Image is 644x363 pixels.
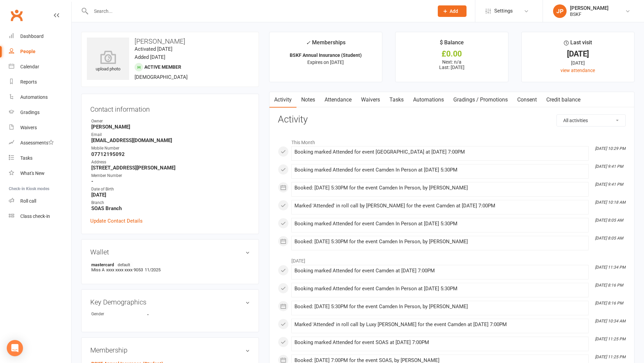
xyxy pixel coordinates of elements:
[145,267,161,272] span: 11/2025
[91,262,246,267] strong: mastercard
[528,59,628,67] div: [DATE]
[135,46,172,52] time: Activated [DATE]
[564,38,592,50] div: Last visit
[320,92,356,108] a: Attendance
[91,186,250,192] div: Date of Birth
[278,254,626,265] li: [DATE]
[91,178,250,184] strong: -
[294,185,586,191] div: Booked: [DATE] 5:30PM for the event Camden In Person, by [PERSON_NAME]
[294,149,586,155] div: Booking marked Attended for event [GEOGRAPHIC_DATA] at [DATE] 7:00PM
[91,173,250,179] div: Member Number
[89,6,429,16] input: Search...
[294,203,586,209] div: Marked 'Attended' in roll call by [PERSON_NAME] for the event Camden at [DATE] 7:00PM
[91,200,250,206] div: Branch
[135,54,165,60] time: Added [DATE]
[20,79,37,85] div: Reports
[91,205,250,211] strong: SOAS Branch
[595,337,625,341] i: [DATE] 11:25 PM
[20,213,50,219] div: Class check-in
[91,165,250,171] strong: [STREET_ADDRESS][PERSON_NAME]
[20,110,40,115] div: Gradings
[542,92,585,108] a: Credit balance
[20,155,32,161] div: Tasks
[553,4,567,18] div: JP
[306,40,310,46] i: ✓
[9,194,71,209] a: Roll call
[294,286,586,292] div: Booking marked Attended for event Camden In Person at [DATE] 5:30PM
[296,92,320,108] a: Notes
[87,50,129,73] div: upload photo
[90,298,250,306] h3: Key Demographics
[595,200,625,205] i: [DATE] 10:18 AM
[402,50,502,58] div: £0.00
[450,8,458,14] span: Add
[294,221,586,227] div: Booking marked Attended for event Camden In Person at [DATE] 5:30PM
[595,182,623,187] i: [DATE] 9:41 PM
[135,74,188,80] span: [DEMOGRAPHIC_DATA]
[595,301,623,305] i: [DATE] 8:16 PM
[595,319,625,323] i: [DATE] 10:34 AM
[144,64,181,70] span: Active member
[294,340,586,345] div: Booking marked Attended for event SOAS at [DATE] 7:00PM
[9,44,71,59] a: People
[528,50,628,58] div: [DATE]
[106,267,143,272] span: xxxx xxxx xxxx 9053
[87,38,253,45] h3: [PERSON_NAME]
[385,92,408,108] a: Tasks
[90,261,250,273] li: Miss A
[290,52,362,58] strong: BSKF Annual Insurance (Student)
[20,198,36,204] div: Roll call
[91,132,250,138] div: Email
[20,49,35,54] div: People
[91,159,250,165] div: Address
[294,239,586,245] div: Booked: [DATE] 5:30PM for the event Camden In Person, by [PERSON_NAME]
[9,74,71,90] a: Reports
[408,92,449,108] a: Automations
[269,92,296,108] a: Activity
[9,151,71,166] a: Tasks
[306,38,345,51] div: Memberships
[595,265,625,270] i: [DATE] 11:34 PM
[90,103,250,113] h3: Contact information
[91,192,250,198] strong: [DATE]
[356,92,385,108] a: Waivers
[440,38,464,50] div: $ Balance
[278,135,626,146] li: This Month
[294,322,586,327] div: Marked 'Attended' in roll call by Luxy [PERSON_NAME] for the event Camden at [DATE] 7:00PM
[294,167,586,173] div: Booking marked Attended for event Camden In Person at [DATE] 5:30PM
[595,146,625,151] i: [DATE] 10:29 PM
[9,135,71,151] a: Assessments
[90,346,250,354] h3: Membership
[449,92,512,108] a: Gradings / Promotions
[494,3,513,19] span: Settings
[90,217,143,225] a: Update Contact Details
[91,118,250,124] div: Owner
[7,340,23,356] div: Open Intercom Messenger
[9,105,71,120] a: Gradings
[9,90,71,105] a: Automations
[278,114,626,125] h3: Activity
[595,236,623,241] i: [DATE] 8:05 AM
[595,355,625,359] i: [DATE] 11:25 PM
[91,151,250,157] strong: 07712195092
[91,145,250,152] div: Mobile Number
[9,166,71,181] a: What's New
[8,7,25,24] a: Clubworx
[307,60,344,65] span: Expires on [DATE]
[402,59,502,70] p: Next: n/a Last: [DATE]
[9,59,71,74] a: Calendar
[20,94,48,100] div: Automations
[20,33,44,39] div: Dashboard
[294,268,586,274] div: Booking marked Attended for event Camden at [DATE] 7:00PM
[20,64,39,69] div: Calendar
[116,262,132,267] span: default
[9,209,71,224] a: Class kiosk mode
[595,164,623,169] i: [DATE] 9:41 PM
[595,218,623,223] i: [DATE] 8:05 AM
[570,11,609,17] div: BSKF
[20,171,45,176] div: What's New
[438,5,467,17] button: Add
[90,248,250,256] h3: Wallet
[91,311,147,317] div: Gender
[20,125,37,130] div: Waivers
